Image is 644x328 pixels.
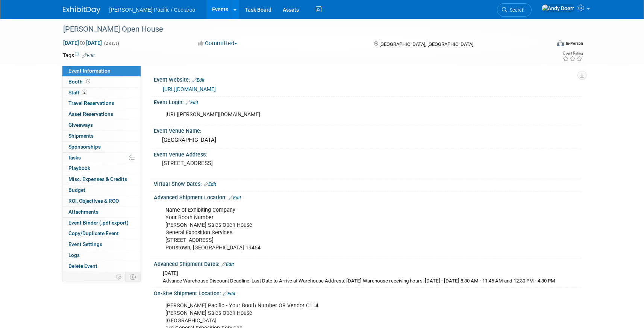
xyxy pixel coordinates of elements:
span: [GEOGRAPHIC_DATA], [GEOGRAPHIC_DATA] [379,41,473,47]
img: Format-Inperson.png [557,40,564,46]
span: Staff [68,90,87,96]
a: Giveaways [62,120,141,131]
div: Virtual Show Dates: [154,178,582,188]
div: Name of Exhibiting Company Your Booth Number [PERSON_NAME] Sales Open House General Exposition Se... [160,203,499,255]
a: Edit [82,53,95,58]
pre: [STREET_ADDRESS] [162,160,324,167]
span: Misc. Expenses & Credits [68,176,127,182]
span: Playbook [68,165,90,171]
a: Sponsorships [62,142,141,152]
a: Edit [186,100,198,105]
a: Tasks [62,153,141,163]
td: Personalize Event Tab Strip [112,272,126,282]
span: 2 [82,90,87,95]
img: ExhibitDay [63,6,100,14]
span: ROI, Objectives & ROO [68,198,119,204]
a: Delete Event [62,261,141,272]
span: Event Information [68,68,111,74]
span: (2 days) [103,41,119,46]
span: Booth not reserved yet [85,79,92,84]
span: Logs [68,252,80,258]
div: In-Person [565,41,583,46]
span: Attachments [68,209,98,215]
div: Event Login: [154,97,582,106]
a: Travel Reservations [62,98,141,109]
div: On-Site Shipment Location: [154,288,582,298]
span: Booth [68,79,92,85]
div: Event Format [506,39,583,50]
div: Event Website: [154,74,582,84]
span: [PERSON_NAME] Pacific / Coolaroo [109,7,195,13]
button: Committed [195,39,240,47]
div: Advance Warehouse Discount Deadline: Last Date to Arrive at Warehouse Address: [DATE] Warehouse r... [163,278,576,285]
div: [PERSON_NAME] Open House [61,23,539,36]
a: Booth [62,77,141,87]
td: Tags [63,52,95,59]
a: Event Binder (.pdf export) [62,218,141,228]
span: [DATE] [DATE] [63,39,102,46]
a: Playbook [62,163,141,174]
span: Copy/Duplicate Event [68,230,119,236]
div: Event Rating [562,52,583,55]
a: Search [497,3,532,17]
span: Travel Reservations [68,100,114,106]
a: Staff2 [62,88,141,98]
a: Event Information [62,66,141,76]
img: Andy Doerr [541,4,574,12]
a: [URL][DOMAIN_NAME] [163,86,216,92]
a: Shipments [62,131,141,141]
span: Asset Reservations [68,111,113,117]
a: Edit [221,262,234,267]
span: Delete Event [68,263,97,269]
span: Sponsorships [68,144,101,150]
div: [GEOGRAPHIC_DATA] [159,134,576,146]
div: Advanced Shipment Location: [154,192,582,202]
a: Budget [62,185,141,196]
div: Advanced Shipment Dates: [154,258,582,268]
a: Edit [192,77,205,83]
span: Search [507,7,524,13]
td: Toggle Event Tabs [125,272,141,282]
div: [URL][PERSON_NAME][DOMAIN_NAME] [160,107,499,122]
div: Event Venue Name: [154,125,582,135]
a: Copy/Duplicate Event [62,228,141,239]
div: Event Venue Address: [154,149,582,158]
span: Tasks [68,155,81,161]
span: Shipments [68,133,94,139]
a: Misc. Expenses & Credits [62,174,141,185]
span: [DATE] [163,270,178,276]
span: Event Binder (.pdf export) [68,220,129,226]
span: Event Settings [68,241,102,247]
span: Giveaways [68,122,93,128]
a: ROI, Objectives & ROO [62,196,141,207]
span: to [79,40,86,46]
a: Edit [204,182,216,187]
span: Budget [68,187,85,193]
a: Logs [62,250,141,261]
a: Edit [223,291,235,296]
a: Edit [229,195,241,200]
a: Attachments [62,207,141,217]
a: Asset Reservations [62,109,141,120]
a: Event Settings [62,239,141,250]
